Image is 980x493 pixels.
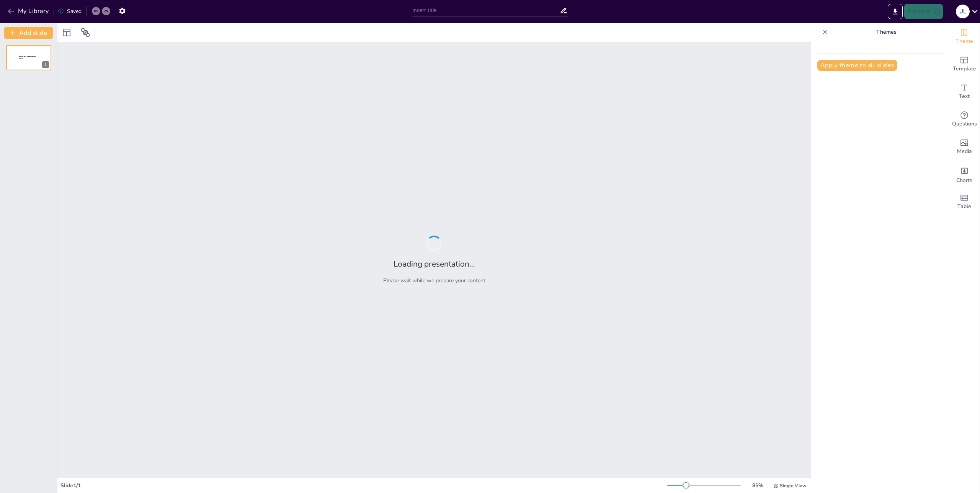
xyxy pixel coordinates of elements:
div: 1 [42,61,49,68]
span: Theme [955,37,973,46]
span: Media [957,147,972,156]
span: Table [957,202,971,211]
div: Add a table [949,188,980,216]
span: Position [81,28,90,37]
div: Add ready made slides [949,50,980,78]
p: Please wait while we prepare your content [383,277,485,284]
button: Apply theme to all slides [817,60,897,71]
div: Add text boxes [949,78,980,106]
span: Single View [780,483,806,489]
div: Add charts and graphs [949,161,980,188]
div: Saved [58,8,82,15]
div: Get real-time input from your audience [949,106,980,133]
div: 1 [6,45,51,70]
span: Questions [952,120,977,128]
span: Charts [956,176,972,185]
span: Template [953,65,976,73]
div: J L [956,5,970,18]
span: Sendsteps presentation editor [19,55,36,60]
button: My Library [6,5,52,17]
span: Text [959,92,970,101]
button: Present [904,4,942,19]
div: Add images, graphics, shapes or video [949,133,980,161]
button: J L [956,4,970,19]
div: Change the overall theme [949,23,980,50]
button: Export to PowerPoint [888,4,903,19]
div: 85 % [748,482,767,489]
div: Layout [60,26,73,39]
p: Themes [831,23,941,41]
div: Slide 1 / 1 [60,482,667,489]
h2: Loading presentation... [394,259,475,269]
input: Insert title [412,5,560,16]
button: Add slide [4,27,53,39]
